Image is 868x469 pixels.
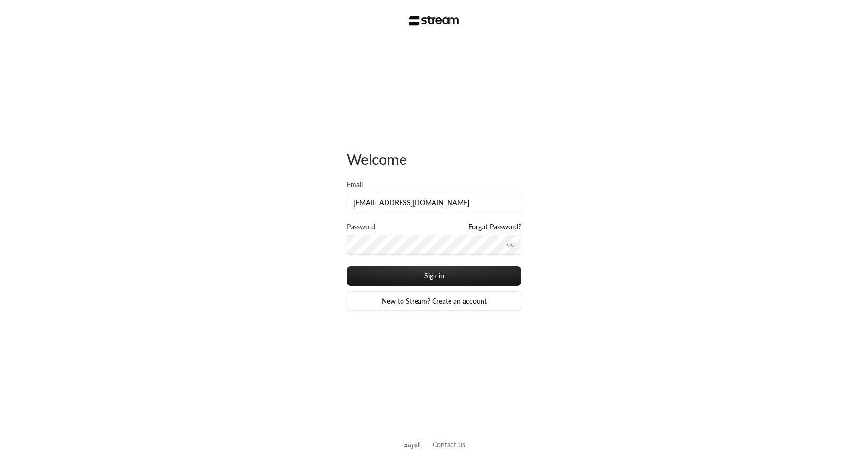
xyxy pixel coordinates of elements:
[433,440,465,449] a: Contact us
[347,180,363,190] label: Email
[433,439,465,450] button: Contact us
[347,291,521,311] a: New to Stream? Create an account
[468,222,521,232] a: Forgot Password?
[503,237,518,253] button: toggle password visibility
[409,16,459,26] img: Stream Logo
[403,436,421,453] a: العربية
[347,266,521,286] button: Sign in
[347,150,407,168] span: Welcome
[347,222,375,232] label: Password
